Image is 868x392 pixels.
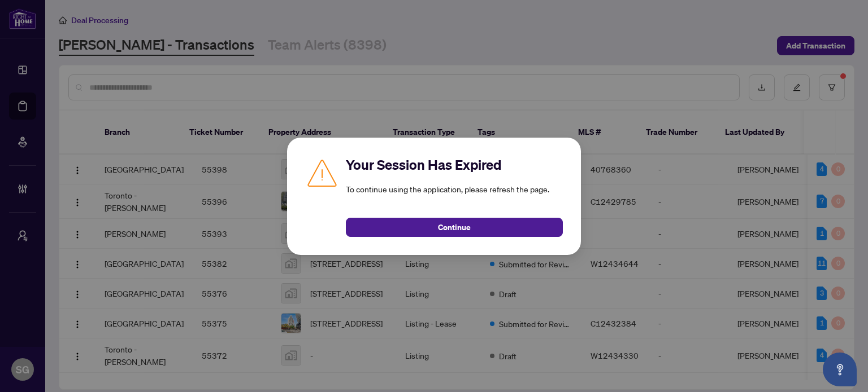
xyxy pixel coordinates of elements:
[438,218,471,236] span: Continue
[346,156,563,174] h2: Your Session Has Expired
[346,156,563,237] div: To continue using the application, please refresh the page.
[346,218,563,237] button: Continue
[823,353,857,386] button: Open asap
[305,156,339,190] img: Caution icon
